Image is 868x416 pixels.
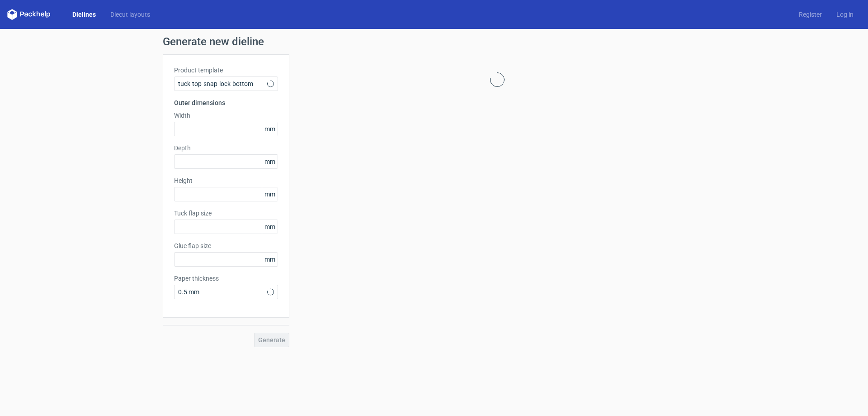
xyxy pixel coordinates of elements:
[262,122,278,136] span: mm
[174,176,278,185] label: Height
[103,10,157,19] a: Diecut layouts
[174,209,278,218] label: Tuck flap size
[178,287,267,296] span: 0.5 mm
[178,79,267,88] span: tuck-top-snap-lock-bottom
[262,253,278,266] span: mm
[174,111,278,120] label: Width
[174,274,278,283] label: Paper thickness
[163,36,705,47] h1: Generate new dieline
[262,220,278,234] span: mm
[829,10,861,19] a: Log in
[174,66,278,75] label: Product template
[174,98,278,107] h3: Outer dimensions
[792,10,829,19] a: Register
[174,241,278,250] label: Glue flap size
[174,143,278,153] label: Depth
[262,187,278,201] span: mm
[262,155,278,168] span: mm
[65,10,103,19] a: Dielines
